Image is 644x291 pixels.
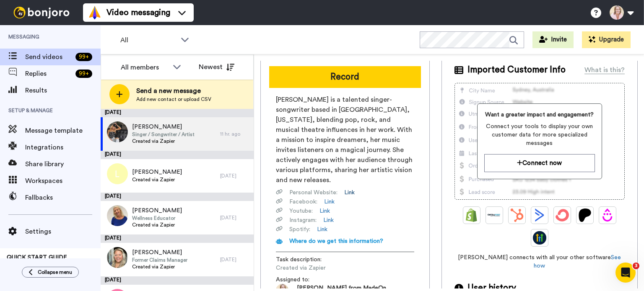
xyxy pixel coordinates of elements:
span: Created via Zapier [276,264,356,272]
div: v 4.0.25 [23,13,41,20]
span: QUICK START GUIDE [7,255,67,260]
img: Patreon [578,209,592,222]
div: All members [121,62,169,72]
img: ef350f62-0453-481e-8d75-f645a3dce709.jpg [107,121,128,142]
span: Replies [25,69,72,79]
span: Created via Zapier [132,221,182,228]
span: Task description : [276,255,335,264]
div: [DATE] [101,151,254,159]
span: Collapse menu [38,269,72,276]
img: Shopify [465,209,478,222]
img: vm-color.svg [88,6,101,19]
span: Wellness Educator [132,215,182,221]
span: Results [25,85,101,95]
button: Connect now [484,154,595,172]
button: Upgrade [582,31,631,48]
a: Link [317,225,327,234]
span: Created via Zapier [132,138,195,144]
a: Link [344,188,355,197]
span: Former Claims Manager [132,257,187,263]
img: l.png [107,163,128,184]
a: Link [324,198,335,206]
div: [DATE] [220,256,249,263]
span: Created via Zapier [132,263,187,270]
button: Collapse menu [22,267,79,278]
div: Keywords by Traffic [93,49,141,55]
span: [PERSON_NAME] [132,123,195,131]
span: Connect your tools to display your own customer data for more specialized messages [484,122,595,147]
div: [DATE] [101,193,254,201]
img: bj-logo-header-white.svg [10,7,73,18]
span: Want a greater impact and engagement? [484,111,595,119]
div: [DATE] [220,214,249,221]
img: GoHighLevel [533,231,546,245]
span: Workspaces [25,176,101,186]
div: [DATE] [101,234,254,243]
img: 90a9b4dc-9a00-44ba-bbc3-c2b44d072048.jpg [107,205,128,226]
span: 3 [633,263,639,269]
span: Send videos [25,52,72,62]
span: [PERSON_NAME] [132,248,187,257]
div: What is this? [584,65,625,75]
span: Youtube : [289,207,313,215]
span: Video messaging [106,7,170,18]
span: Send a new message [136,86,211,96]
div: 99 + [75,53,92,61]
span: Created via Zapier [132,176,182,183]
span: Singer / Songwriter / Artist [132,131,195,138]
div: [DATE] [101,109,254,117]
span: [PERSON_NAME] [132,168,182,176]
span: [PERSON_NAME] connects with all your other software [454,253,625,270]
img: Ontraport [488,209,501,222]
img: website_grey.svg [13,22,20,28]
div: 11 hr. ago [220,131,249,137]
span: Add new contact or upload CSV [136,96,211,103]
img: logo_orange.svg [13,13,20,20]
span: Share library [25,159,101,169]
iframe: Intercom live chat [615,263,636,283]
span: Integrations [25,142,101,152]
img: tab_domain_overview_orange.svg [23,49,29,55]
img: 7bb58c80-1760-4ea4-b05d-b295c4dcb657.jpg [107,247,128,268]
div: 99 + [75,70,92,78]
span: Imported Customer Info [467,64,566,76]
div: Domain Overview [32,49,75,55]
span: Spotify : [289,225,310,234]
span: Instagram : [289,216,317,224]
span: [PERSON_NAME] [132,206,182,215]
a: Link [323,216,334,224]
img: tab_keywords_by_traffic_grey.svg [83,49,90,55]
span: Assigned to: [276,276,335,284]
button: Newest [192,59,241,75]
div: [DATE] [220,173,249,179]
span: Where do we get this information? [289,238,383,244]
img: ActiveCampaign [533,209,546,222]
button: Record [269,66,421,88]
span: Personal Website : [289,188,338,197]
a: Link [319,207,330,215]
button: Invite [532,31,574,48]
span: All [120,35,177,45]
span: [PERSON_NAME] is a talented singer-songwriter based in [GEOGRAPHIC_DATA], [US_STATE], blending po... [276,95,414,185]
span: Settings [25,227,101,237]
img: ConvertKit [556,209,569,222]
span: Facebook : [289,198,317,206]
span: Message template [25,126,101,136]
div: Domain: [DOMAIN_NAME] [22,22,92,28]
div: [DATE] [101,276,254,285]
span: Fallbacks [25,193,101,203]
img: Drip [601,209,614,222]
img: Hubspot [510,209,524,222]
